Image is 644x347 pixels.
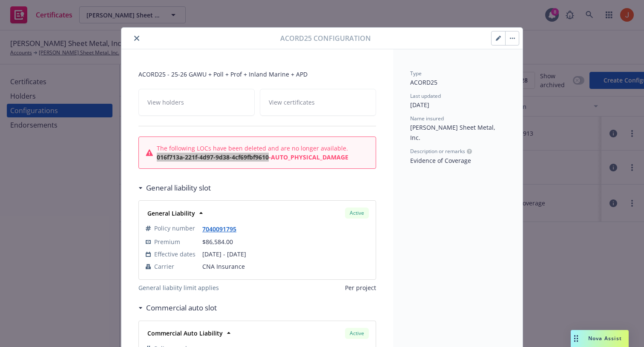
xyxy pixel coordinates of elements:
span: Evidence of Coverage [410,156,471,165]
span: Last updated [410,92,441,100]
strong: General Liability [147,209,195,217]
span: Per project [345,283,376,292]
div: General liability slot [138,182,211,193]
span: The following LOCs have been deleted and are no longer available. [157,144,348,153]
span: Type [410,70,422,77]
h3: General liability slot [146,182,211,193]
span: Active [348,209,365,217]
span: Effective dates [154,250,195,259]
strong: Commercial Auto Liability [147,329,223,337]
span: General liabiity limit applies [138,283,219,292]
span: Policy number [154,224,195,233]
span: Description or remarks [410,148,465,155]
button: close [132,33,142,43]
h3: Commercial auto slot [146,302,217,313]
span: Name insured [410,115,444,122]
span: ACORD25 - 25-26 GAWU + Poll + Prof + Inland Marine + APD [138,70,376,79]
span: $86,584.00 [202,238,233,246]
span: Nova Assist [588,335,622,342]
span: CNA Insurance [202,262,369,271]
button: Nova Assist [571,330,629,347]
span: [PERSON_NAME] Sheet Metal, Inc. [410,123,497,142]
div: Drag to move [571,330,581,347]
span: ACORD25 [410,78,437,86]
span: Premium [154,237,180,246]
span: [DATE] - [DATE] [202,250,369,259]
span: 7040091795 [202,224,243,233]
span: Acord25 configuration [280,33,371,43]
b: 016f713a-221f-4d97-9d38-4cf69fbf9610 - AUTO_PHYSICAL_DAMAGE [157,153,348,161]
span: Carrier [154,262,174,271]
div: Commercial auto slot [138,302,217,313]
a: 7040091795 [202,225,243,233]
span: [DATE] [410,101,429,109]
